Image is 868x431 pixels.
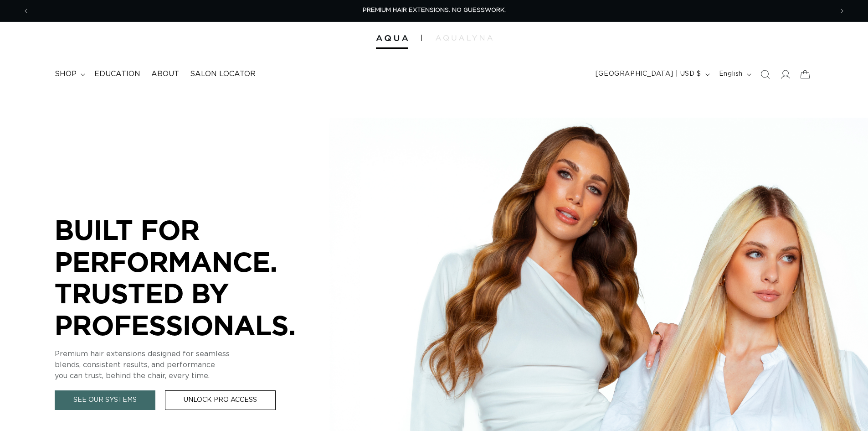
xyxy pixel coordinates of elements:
[94,69,140,79] span: Education
[49,64,89,84] summary: shop
[190,69,256,79] span: Salon Locator
[714,66,755,83] button: English
[55,348,328,381] p: Premium hair extensions designed for seamless blends, consistent results, and performance you can...
[719,69,743,79] span: English
[151,69,179,79] span: About
[832,2,852,20] button: Next announcement
[165,390,276,410] a: Unlock Pro Access
[376,35,408,42] img: Aqua Hair Extensions
[436,35,493,41] img: aqualyna.com
[185,64,261,84] a: Salon Locator
[755,64,775,84] summary: Search
[596,69,701,79] span: [GEOGRAPHIC_DATA] | USD $
[16,2,36,20] button: Previous announcement
[89,64,146,84] a: Education
[55,390,155,410] a: See Our Systems
[55,69,77,79] span: shop
[363,7,506,13] span: PREMIUM HAIR EXTENSIONS. NO GUESSWORK.
[146,64,185,84] a: About
[590,66,714,83] button: [GEOGRAPHIC_DATA] | USD $
[55,214,328,341] p: BUILT FOR PERFORMANCE. TRUSTED BY PROFESSIONALS.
